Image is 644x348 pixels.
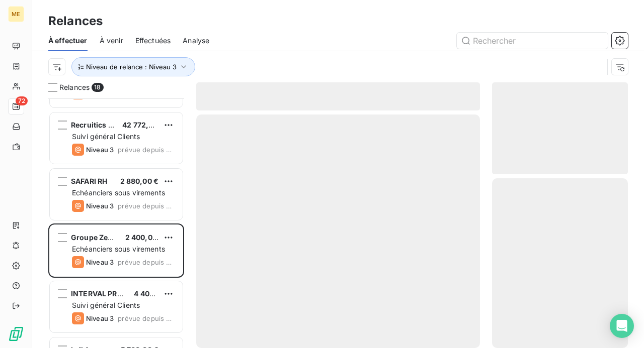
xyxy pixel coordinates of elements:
[86,258,114,266] span: Niveau 3
[71,121,121,129] span: Recruitics LLC
[48,98,184,348] div: grid
[59,82,90,92] span: Relances
[86,314,114,322] span: Niveau 3
[135,36,171,46] span: Effectuées
[100,36,123,46] span: À venir
[118,258,175,266] span: prévue depuis 2 jours
[71,57,195,76] button: Niveau de relance : Niveau 3
[48,36,88,46] span: À effectuer
[86,202,114,210] span: Niveau 3
[125,233,164,242] span: 2 400,00 €
[120,177,159,185] span: 2 880,00 €
[16,96,28,105] span: 72
[86,146,114,154] span: Niveau 3
[8,326,24,342] img: Logo LeanPay
[118,146,175,154] span: prévue depuis 7 jours
[71,177,107,185] span: SAFARI RH
[72,301,140,309] span: Suivi général Clients
[71,289,157,298] span: INTERVAL PRESTATIONS
[118,202,175,210] span: prévue depuis 2 jours
[134,289,173,298] span: 4 400,00 €
[71,233,124,242] span: Groupe Zephyr
[92,83,103,92] span: 18
[183,36,209,46] span: Analyse
[122,121,165,129] span: 42 772,00 €
[86,63,177,71] span: Niveau de relance : Niveau 3
[610,314,634,338] div: Open Intercom Messenger
[8,6,24,22] div: ME
[72,245,165,253] span: Echéanciers sous virements
[48,12,103,30] h3: Relances
[72,132,140,141] span: Suivi général Clients
[457,33,608,49] input: Rechercher
[72,188,165,197] span: Echéanciers sous virements
[118,314,175,322] span: prévue depuis 2 jours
